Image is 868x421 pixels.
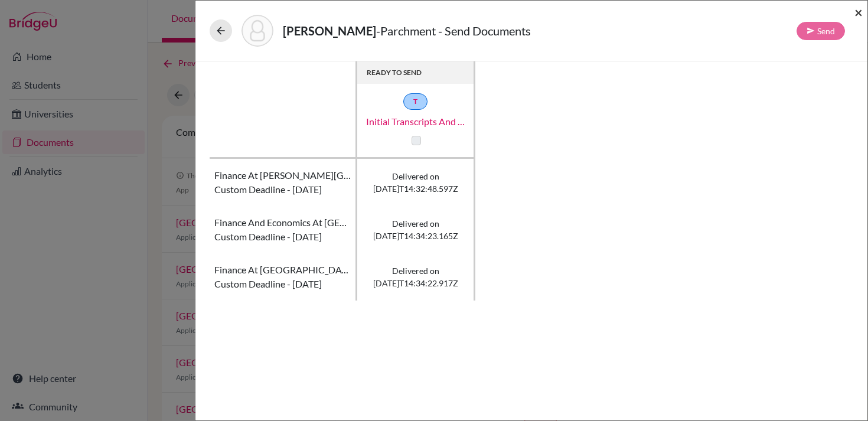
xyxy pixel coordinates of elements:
button: Close [854,5,863,19]
span: Finance and Economics at [GEOGRAPHIC_DATA] [214,216,351,230]
span: Delivered on [DATE]T14:32:48.597Z [373,170,458,195]
strong: [PERSON_NAME] [283,24,376,38]
a: Initial Transcripts and Forecasted Grades [357,115,475,129]
a: T [403,93,428,110]
span: Delivered on [DATE]T14:34:22.917Z [373,265,458,289]
button: Send [797,22,845,40]
th: READY TO SEND [357,61,475,84]
span: × [854,4,863,21]
span: Custom deadline - [DATE] [214,182,322,197]
span: Delivered on [DATE]T14:34:23.165Z [373,217,458,242]
span: - Parchment - Send Documents [376,24,531,38]
span: Custom deadline - [DATE] [214,230,322,244]
span: Finance at [GEOGRAPHIC_DATA] [214,263,351,277]
span: Custom deadline - [DATE] [214,277,322,291]
span: Finance at [PERSON_NAME][GEOGRAPHIC_DATA] [214,168,351,182]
